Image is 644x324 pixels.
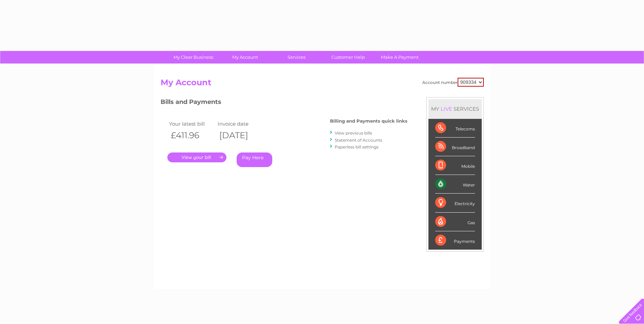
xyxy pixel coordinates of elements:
div: Electricity [435,194,475,212]
td: Your latest bill [167,119,216,128]
a: Statement of Accounts [335,138,382,143]
th: £411.96 [167,128,216,142]
div: Broadband [435,138,475,156]
div: Water [435,175,475,194]
div: MY SERVICES [428,99,482,119]
a: Customer Help [320,51,376,64]
a: . [167,152,226,162]
h3: Bills and Payments [161,97,407,109]
div: Gas [435,213,475,231]
h2: My Account [161,78,484,91]
a: Services [269,51,325,64]
th: [DATE] [216,128,265,142]
td: Invoice date [216,119,265,128]
div: Mobile [435,156,475,175]
a: My Clear Business [165,51,221,64]
div: Account number [422,78,484,87]
a: My Account [217,51,273,64]
a: Paperless bill settings [335,144,379,149]
h4: Billing and Payments quick links [330,119,407,124]
a: Pay Here [237,152,272,167]
div: LIVE [439,106,454,112]
div: Telecoms [435,119,475,138]
a: Make A Payment [372,51,428,64]
div: Payments [435,231,475,250]
a: View previous bills [335,130,372,136]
